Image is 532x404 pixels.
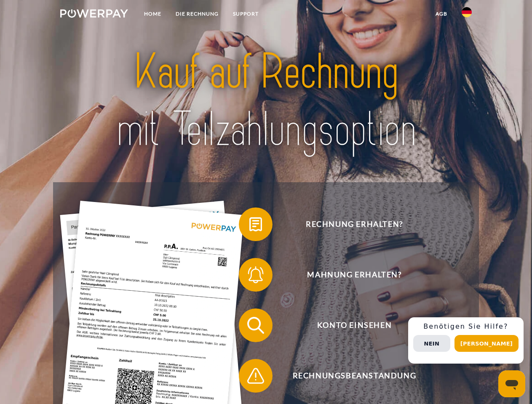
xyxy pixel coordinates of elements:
img: qb_bill.svg [245,214,266,235]
h3: Benötigen Sie Hilfe? [413,322,519,331]
img: de [462,7,472,17]
span: Rechnung erhalten? [251,207,457,241]
img: qb_bell.svg [245,264,266,285]
button: Mahnung erhalten? [239,258,458,292]
button: Rechnung erhalten? [239,207,458,241]
button: Rechnungsbeanstandung [239,359,458,393]
img: qb_search.svg [245,315,266,336]
div: Schnellhilfe [408,317,524,364]
a: agb [428,6,454,21]
button: Nein [413,335,450,352]
img: title-powerpay_de.svg [80,40,452,161]
iframe: Schaltfläche zum Öffnen des Messaging-Fensters [498,370,525,397]
img: logo-powerpay-white.svg [60,9,128,18]
span: Konto einsehen [251,308,457,342]
button: [PERSON_NAME] [454,335,519,352]
img: qb_warning.svg [245,365,266,386]
span: Mahnung erhalten? [251,258,457,292]
a: DIE RECHNUNG [168,6,226,21]
a: SUPPORT [226,6,266,21]
a: Home [137,6,168,21]
span: Rechnungsbeanstandung [251,359,457,393]
button: Konto einsehen [239,308,458,342]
